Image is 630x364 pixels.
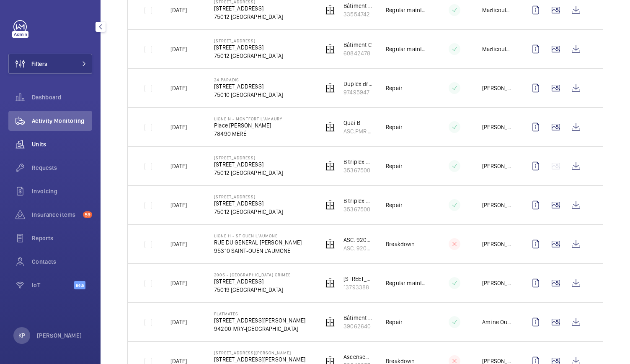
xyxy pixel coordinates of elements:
[214,13,283,21] p: 75012 [GEOGRAPHIC_DATA]
[170,201,187,209] p: [DATE]
[343,49,372,57] p: 60842478
[170,162,187,170] p: [DATE]
[386,84,403,92] p: Repair
[386,6,427,14] p: Regular maintenance
[214,238,302,247] p: RUE DU GENERAL [PERSON_NAME]
[343,158,372,166] p: B triplex droite Jk667
[214,208,283,216] p: 75012 [GEOGRAPHIC_DATA]
[32,281,74,289] span: IoT
[170,240,187,248] p: [DATE]
[343,127,372,135] p: ASC.PMR 4051
[325,83,335,93] img: elevator.svg
[482,162,512,170] p: [PERSON_NAME]
[325,5,335,15] img: elevator.svg
[214,116,282,121] p: Ligne N - MONTFORT L'AMAURY
[482,84,512,92] p: [PERSON_NAME]
[32,93,92,101] span: Dashboard
[32,187,92,195] span: Invoicing
[214,130,282,138] p: 78490 MÉRÉ
[482,318,512,326] p: Amine Ourchid
[482,240,512,248] p: [PERSON_NAME]
[214,82,283,91] p: [STREET_ADDRESS]
[214,169,283,177] p: 75012 [GEOGRAPHIC_DATA]
[325,44,335,54] img: elevator.svg
[214,247,302,255] p: 95310 SAINT-OUEN L'AUMONE
[325,239,335,249] img: elevator.svg
[214,272,291,277] p: 2005 - [GEOGRAPHIC_DATA] CRIMEE
[74,281,85,289] span: Beta
[214,121,282,130] p: Place [PERSON_NAME]
[343,353,372,361] p: Ascenseur parking
[325,200,335,210] img: elevator.svg
[8,54,92,74] button: Filters
[343,205,372,213] p: 35367500
[386,201,403,209] p: Repair
[343,166,372,174] p: 35367500
[343,322,372,330] p: 39062640
[214,277,291,286] p: [STREET_ADDRESS]
[214,350,305,355] p: [STREET_ADDRESS][PERSON_NAME]
[214,43,283,52] p: [STREET_ADDRESS]
[386,279,427,287] p: Regular maintenance
[343,2,372,10] p: Bâtiment B (milieux)
[214,91,283,99] p: 75010 [GEOGRAPHIC_DATA]
[343,283,372,291] p: 13793388
[343,119,372,127] p: Quai B
[343,41,372,49] p: Bâtiment C
[343,244,372,252] p: ASC. 9205 Q.2
[386,318,403,326] p: Repair
[170,6,187,14] p: [DATE]
[214,160,283,169] p: [STREET_ADDRESS]
[32,117,92,125] span: Activity Monitoring
[32,234,92,242] span: Reports
[214,316,305,325] p: [STREET_ADDRESS][PERSON_NAME]
[18,331,25,340] p: KP
[343,197,372,205] p: B triplex droite Jk667
[343,10,372,18] p: 33554742
[214,4,283,13] p: [STREET_ADDRESS]
[482,201,512,209] p: [PERSON_NAME]
[482,123,512,131] p: [PERSON_NAME]
[214,355,305,364] p: [STREET_ADDRESS][PERSON_NAME]
[386,45,427,53] p: Regular maintenance
[214,194,283,199] p: [STREET_ADDRESS]
[325,122,335,132] img: elevator.svg
[214,38,283,43] p: [STREET_ADDRESS]
[214,311,305,316] p: FLATMATES
[214,286,291,294] p: 75019 [GEOGRAPHIC_DATA]
[170,84,187,92] p: [DATE]
[214,155,283,160] p: [STREET_ADDRESS]
[325,278,335,288] img: elevator.svg
[343,275,372,283] p: [STREET_ADDRESS]
[214,199,283,208] p: [STREET_ADDRESS]
[170,318,187,326] p: [DATE]
[482,45,512,53] p: Madicoule Sissoko
[482,6,512,14] p: Madicoule Sissoko
[32,257,92,266] span: Contacts
[170,45,187,53] p: [DATE]
[31,60,47,68] span: Filters
[214,77,283,82] p: 24 PARADIS
[32,211,80,219] span: Insurance items
[343,236,372,244] p: ASC. 9205 Voie 1/2
[214,233,302,238] p: Ligne H - ST OUEN L'AUMONE
[325,161,335,171] img: elevator.svg
[37,331,82,340] p: [PERSON_NAME]
[32,164,92,172] span: Requests
[386,240,415,248] p: Breakdown
[482,279,512,287] p: [PERSON_NAME]
[170,123,187,131] p: [DATE]
[343,88,372,96] p: 97495947
[386,162,403,170] p: Repair
[83,211,92,218] span: 59
[325,317,335,327] img: elevator.svg
[343,314,372,322] p: Bâtiment Atlantis droit
[214,52,283,60] p: 75012 [GEOGRAPHIC_DATA]
[214,325,305,333] p: 94200 IVRY-[GEOGRAPHIC_DATA]
[386,123,403,131] p: Repair
[343,80,372,88] p: Duplex droit
[170,279,187,287] p: [DATE]
[32,140,92,148] span: Units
